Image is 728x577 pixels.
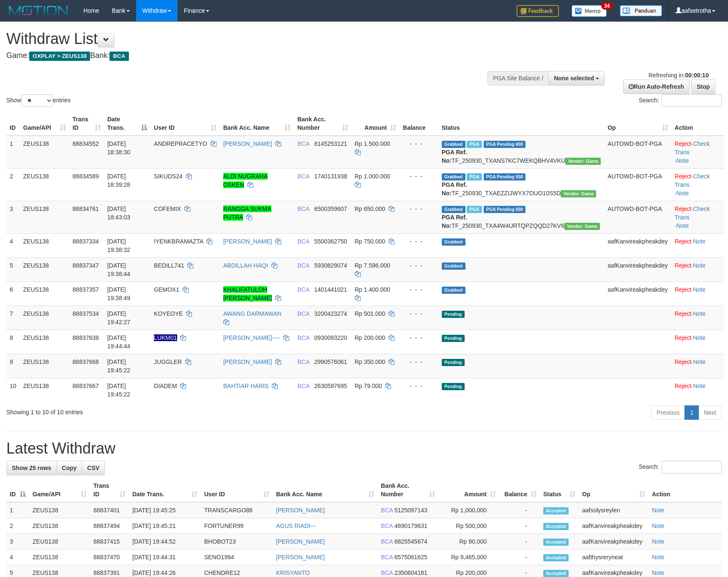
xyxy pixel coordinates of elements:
[129,478,201,502] th: Date Trans.: activate to sort column ascending
[671,354,724,378] td: ·
[355,310,385,317] span: Rp 501.000
[297,262,309,269] span: BCA
[223,334,280,341] a: [PERSON_NAME]----
[403,285,435,294] div: - - -
[355,286,390,293] span: Rp 1.400.000
[442,359,465,366] span: Pending
[499,518,540,534] td: -
[543,507,569,514] span: Accepted
[29,52,90,61] span: OXPLAY > ZEUS138
[129,518,201,534] td: [DATE] 19:45:21
[381,554,393,561] span: BCA
[438,502,499,518] td: Rp 1,000,000
[223,140,272,147] a: [PERSON_NAME]
[6,4,71,17] img: MOTION_logo.png
[73,173,99,180] span: 88834589
[651,405,685,420] a: Previous
[154,310,183,317] span: KOYEOYE
[297,334,309,341] span: BCA
[314,334,347,341] span: Copy 0930093220 to clipboard
[543,539,569,546] span: Accepted
[107,383,131,398] span: [DATE] 19:45:22
[540,478,579,502] th: Status: activate to sort column ascending
[297,205,309,212] span: BCA
[73,358,99,365] span: 88837668
[297,238,309,245] span: BCA
[394,507,427,514] span: Copy 5125097143 to clipboard
[6,461,57,475] a: Show 25 rows
[6,282,20,306] td: 6
[693,383,706,389] a: Note
[12,465,51,471] span: Show 25 rows
[381,507,393,514] span: BCA
[73,310,99,317] span: 88837534
[548,71,605,85] button: None selected
[223,286,272,301] a: KHALIFATULOH [PERSON_NAME]
[73,205,99,212] span: 88834761
[223,383,268,389] a: BAHTIAR HARIS
[487,71,548,85] div: PGA Site Balance /
[154,383,177,389] span: DIADEM
[154,140,207,147] span: ANDREPRACETYO
[442,335,465,342] span: Pending
[442,214,467,229] b: PGA Ref. No:
[572,5,607,17] img: Button%20Memo.svg
[314,358,347,365] span: Copy 2990576061 to clipboard
[314,238,347,245] span: Copy 5500362750 to clipboard
[129,502,201,518] td: [DATE] 19:45:25
[499,478,540,502] th: Balance: activate to sort column ascending
[297,140,309,147] span: BCA
[438,534,499,550] td: Rp 80,000
[675,140,692,147] a: Reject
[201,534,273,550] td: BHOBOT23
[6,136,20,169] td: 1
[698,405,722,420] a: Next
[223,310,282,317] a: AWANG DARMAWAN
[73,383,99,389] span: 88837667
[107,262,131,277] span: [DATE] 19:38:44
[649,72,709,79] span: Refreshing in:
[517,5,559,17] img: Feedback.jpg
[565,158,601,165] span: Vendor URL: https://trx31.1velocity.biz
[378,478,438,502] th: Bank Acc. Number: activate to sort column ascending
[685,72,709,79] strong: 00:00:10
[662,461,722,473] input: Search:
[675,383,692,389] a: Reject
[20,201,69,233] td: ZEUS138
[201,478,273,502] th: User ID: activate to sort column ascending
[6,257,20,282] td: 5
[652,522,665,529] a: Note
[438,136,604,169] td: TF_250930_TXANS7KC7WEKQBHV4VKU
[20,112,69,136] th: Game/API: activate to sort column ascending
[442,149,467,164] b: PGA Ref. No:
[649,478,722,502] th: Action
[154,262,184,269] span: BEDILL741
[381,569,393,576] span: BCA
[438,478,499,502] th: Amount: activate to sort column ascending
[107,173,131,188] span: [DATE] 18:39:28
[403,205,435,213] div: - - -
[604,257,671,282] td: aafKanvireakpheakdey
[484,206,526,213] span: PGA Pending
[62,465,77,471] span: Copy
[107,286,131,301] span: [DATE] 19:38:49
[297,286,309,293] span: BCA
[691,79,715,94] a: Stop
[6,478,29,502] th: ID: activate to sort column descending
[90,534,129,550] td: 88837415
[314,310,347,317] span: Copy 3200423274 to clipboard
[438,168,604,201] td: TF_250930_TXAEZZIJWYX7OUO10S5D
[297,173,309,180] span: BCA
[438,112,604,136] th: Status
[693,310,706,317] a: Note
[675,286,692,293] a: Reject
[620,5,662,16] img: panduan.png
[671,136,724,169] td: · ·
[20,330,69,354] td: ZEUS138
[652,507,665,514] a: Note
[129,534,201,550] td: [DATE] 19:44:52
[403,382,435,390] div: - - -
[394,554,427,561] span: Copy 6575061625 to clipboard
[355,334,385,341] span: Rp 200.000
[442,287,465,294] span: Grabbed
